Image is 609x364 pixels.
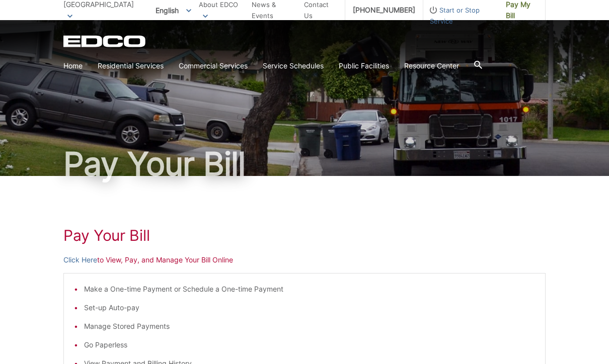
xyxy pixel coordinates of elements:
span: English [148,2,199,19]
li: Manage Stored Payments [84,321,535,332]
a: Residential Services [98,60,164,71]
a: EDCD logo. Return to the homepage. [63,35,147,47]
a: Commercial Services [179,60,248,71]
a: Service Schedules [263,60,324,71]
a: Click Here [63,254,97,265]
li: Go Paperless [84,339,535,350]
p: to View, Pay, and Manage Your Bill Online [63,254,546,265]
li: Make a One-time Payment or Schedule a One-time Payment [84,284,535,295]
a: Home [63,60,83,71]
li: Set-up Auto-pay [84,302,535,313]
a: Public Facilities [339,60,389,71]
h1: Pay Your Bill [63,148,546,180]
a: Resource Center [404,60,459,71]
h1: Pay Your Bill [63,226,546,244]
